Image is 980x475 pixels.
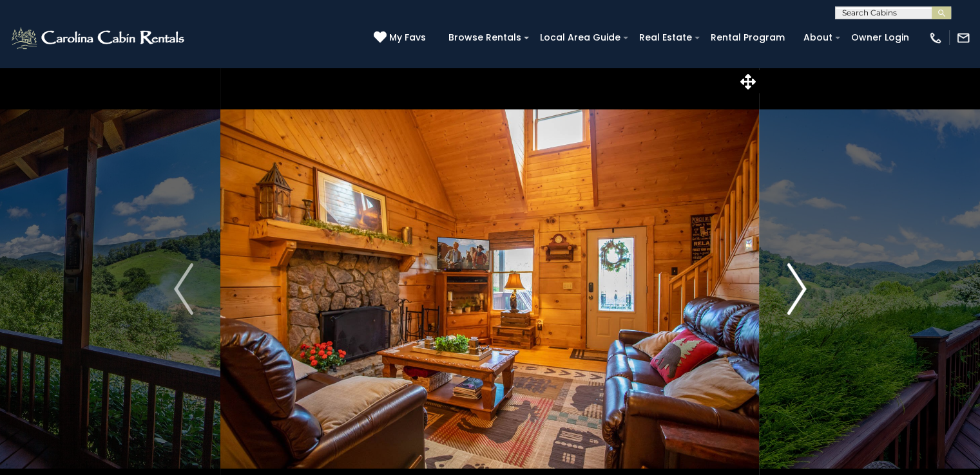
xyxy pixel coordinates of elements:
img: phone-regular-white.png [928,31,943,45]
img: arrow [787,263,806,315]
img: mail-regular-white.png [956,31,970,45]
a: Local Area Guide [533,28,627,48]
a: My Favs [374,31,429,45]
a: Owner Login [845,28,916,48]
a: Real Estate [633,28,698,48]
span: My Favs [389,31,426,44]
a: About [797,28,839,48]
a: Rental Program [704,28,791,48]
img: White-1-2.png [10,25,188,51]
a: Browse Rentals [442,28,528,48]
img: arrow [174,263,193,315]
